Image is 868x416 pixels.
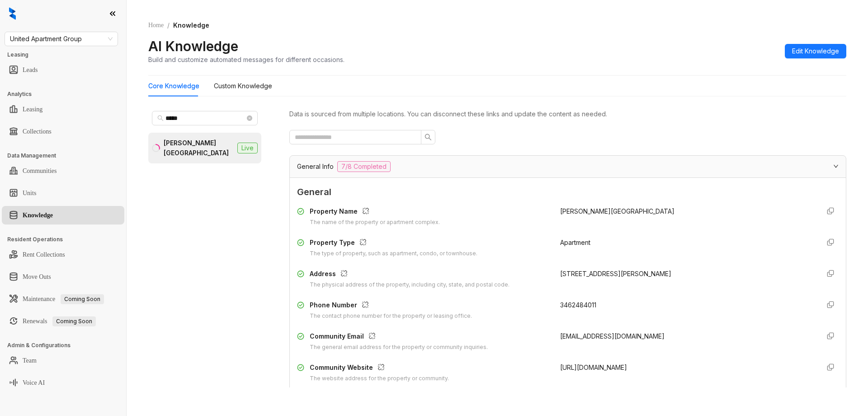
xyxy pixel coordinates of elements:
li: Units [2,184,124,202]
span: Edit Knowledge [792,46,839,56]
h3: Admin & Configurations [7,341,126,349]
li: Collections [2,122,124,141]
h3: Resident Operations [7,235,126,244]
span: search [425,134,432,141]
li: Maintenance [2,290,124,308]
div: The type of property, such as apartment, condo, or townhouse. [310,249,477,258]
div: [STREET_ADDRESS][PERSON_NAME] [560,269,812,279]
li: Leads [2,61,124,79]
span: 7/8 Completed [337,161,391,172]
span: [PERSON_NAME][GEOGRAPHIC_DATA] [560,207,675,215]
h3: Analytics [7,90,126,98]
a: Units [23,184,36,202]
li: Team [2,351,124,370]
div: The website address for the property or community. [310,374,449,383]
li: Move Outs [2,268,124,286]
div: The physical address of the property, including city, state, and postal code. [310,281,509,289]
a: Communities [23,162,57,180]
div: Community Website [310,363,449,374]
div: Property Type [310,238,477,249]
h2: AI Knowledge [148,38,238,55]
div: The general email address for the property or community inquiries. [310,343,488,352]
div: The name of the property or apartment complex. [310,218,440,227]
div: Property Name [310,206,440,218]
li: Knowledge [2,206,124,225]
span: Knowledge [173,21,209,29]
li: Communities [2,162,124,180]
span: General Info [297,162,334,172]
span: Coming Soon [52,316,96,326]
a: Collections [23,123,52,141]
div: Address [310,269,509,281]
a: Move Outs [23,268,51,286]
h3: Data Management [7,152,126,160]
li: Voice AI [2,373,124,392]
span: expanded [833,163,839,169]
li: Leasing [2,100,124,119]
img: logo [9,7,16,20]
h3: Leasing [7,51,126,59]
div: General Info7/8 Completed [290,156,846,177]
span: [URL][DOMAIN_NAME] [560,363,627,371]
div: [PERSON_NAME][GEOGRAPHIC_DATA] [164,138,234,158]
span: [EMAIL_ADDRESS][DOMAIN_NAME] [560,332,665,340]
span: General [297,185,839,199]
a: Home [146,20,165,30]
div: Build and customize automated messages for different occasions. [148,55,344,64]
a: Team [23,352,37,370]
div: Core Knowledge [148,81,199,91]
span: close-circle [247,115,252,121]
a: Knowledge [23,206,53,225]
li: Rent Collections [2,245,124,264]
span: search [157,115,164,121]
div: Phone Number [310,300,472,312]
a: RenewalsComing Soon [23,312,96,330]
a: Rent Collections [23,246,65,264]
span: Live [237,143,258,153]
div: Data is sourced from multiple locations. You can disconnect these links and update the content as... [289,109,846,119]
span: Coming Soon [61,294,104,304]
span: United Apartment Group [10,32,113,46]
a: Leasing [23,100,42,119]
span: 3462484011 [560,301,596,309]
a: Voice AI [23,374,45,392]
li: / [167,20,170,30]
li: Renewals [2,312,124,330]
a: Leads [23,61,38,79]
button: Edit Knowledge [785,44,846,58]
div: Custom Knowledge [214,81,272,91]
div: The contact phone number for the property or leasing office. [310,312,472,320]
span: Apartment [560,239,590,246]
div: Community Email [310,331,488,343]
